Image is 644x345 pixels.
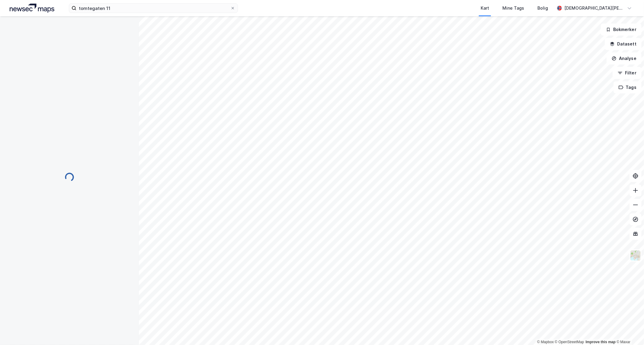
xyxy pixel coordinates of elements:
[10,4,54,13] img: logo.a4113a55bc3d86da70a041830d287a7e.svg
[630,250,641,261] img: Z
[481,5,489,12] div: Kart
[601,24,642,36] button: Bokmerker
[76,4,230,13] input: Søk på adresse, matrikkel, gårdeiere, leietakere eller personer
[614,81,642,93] button: Tags
[555,340,584,344] a: OpenStreetMap
[537,340,554,344] a: Mapbox
[614,316,644,345] div: Kontrollprogram for chat
[65,172,74,182] img: spinner.a6d8c91a73a9ac5275cf975e30b51cfb.svg
[605,38,642,50] button: Datasett
[613,67,642,79] button: Filter
[537,5,548,12] div: Bolig
[586,340,616,344] a: Improve this map
[614,316,644,345] iframe: Chat Widget
[607,52,642,64] button: Analyse
[564,5,625,12] div: [DEMOGRAPHIC_DATA][PERSON_NAME]
[502,5,524,12] div: Mine Tags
